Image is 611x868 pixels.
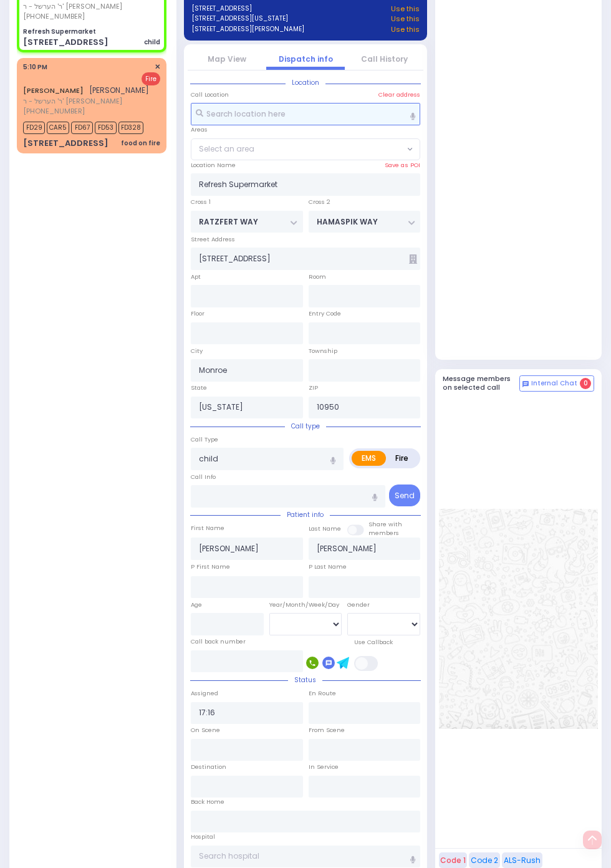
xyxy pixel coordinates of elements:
[285,422,326,431] span: Call type
[191,235,235,244] label: Street Address
[23,11,85,21] span: [PHONE_NUMBER]
[191,473,216,481] label: Call Info
[191,832,215,841] label: Hospital
[192,24,304,35] a: [STREET_ADDRESS][PERSON_NAME]
[191,272,201,281] label: Apt
[391,14,420,24] a: Use this
[522,381,529,387] img: comment-alt.png
[191,846,420,868] input: Search hospital
[191,125,208,134] label: Areas
[191,798,224,806] label: Back Home
[95,122,117,134] span: FD53
[361,54,408,64] a: Call History
[191,103,420,125] input: Search location here
[309,726,345,735] label: From Scene
[192,14,288,24] a: [STREET_ADDRESS][US_STATE]
[378,90,420,99] label: Clear address
[191,347,203,355] label: City
[23,137,108,150] div: [STREET_ADDRESS]
[309,309,341,318] label: Entry Code
[580,378,591,389] span: 0
[23,85,84,95] a: [PERSON_NAME]
[23,27,96,36] div: Refresh Supermarket
[191,383,207,392] label: State
[391,24,420,35] a: Use this
[23,1,149,12] span: ר' הערשל - ר' [PERSON_NAME]
[309,562,347,571] label: P Last Name
[286,78,325,87] span: Location
[191,524,224,533] label: First Name
[23,106,85,116] span: [PHONE_NUMBER]
[439,852,467,868] button: Code 1
[191,726,220,735] label: On Scene
[531,379,577,388] span: Internal Chat
[385,161,420,170] label: Save as POI
[191,435,218,444] label: Call Type
[391,4,420,14] a: Use this
[409,254,417,264] span: Other building occupants
[309,763,339,771] label: In Service
[155,62,160,72] span: ✕
[47,122,69,134] span: CAR5
[23,36,108,49] div: [STREET_ADDRESS]
[23,122,45,134] span: FD29
[389,485,420,506] button: Send
[23,62,47,72] span: 5:10 PM
[352,451,386,466] label: EMS
[469,852,500,868] button: Code 2
[354,638,393,647] label: Use Callback
[368,520,402,528] small: Share with
[191,763,226,771] label: Destination
[347,600,370,609] label: Gender
[191,562,230,571] label: P First Name
[385,451,418,466] label: Fire
[191,309,204,318] label: Floor
[208,54,246,64] a: Map View
[269,600,342,609] div: Year/Month/Week/Day
[309,524,341,533] label: Last Name
[279,54,333,64] a: Dispatch info
[309,198,330,206] label: Cross 2
[309,689,336,698] label: En Route
[288,675,322,685] span: Status
[519,375,594,392] button: Internal Chat 0
[191,600,202,609] label: Age
[121,138,160,148] div: food on fire
[309,383,318,392] label: ZIP
[199,143,254,155] span: Select an area
[89,85,149,95] span: [PERSON_NAME]
[281,510,330,519] span: Patient info
[142,72,160,85] span: Fire
[71,122,93,134] span: FD67
[23,96,149,107] span: ר' הערשל - ר' [PERSON_NAME]
[191,689,218,698] label: Assigned
[192,4,252,14] a: [STREET_ADDRESS]
[191,161,236,170] label: Location Name
[191,198,211,206] label: Cross 1
[309,272,326,281] label: Room
[443,375,520,391] h5: Message members on selected call
[309,347,337,355] label: Township
[191,637,246,646] label: Call back number
[368,529,399,537] span: members
[502,852,542,868] button: ALS-Rush
[118,122,143,134] span: FD328
[144,37,160,47] div: child
[191,90,229,99] label: Call Location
